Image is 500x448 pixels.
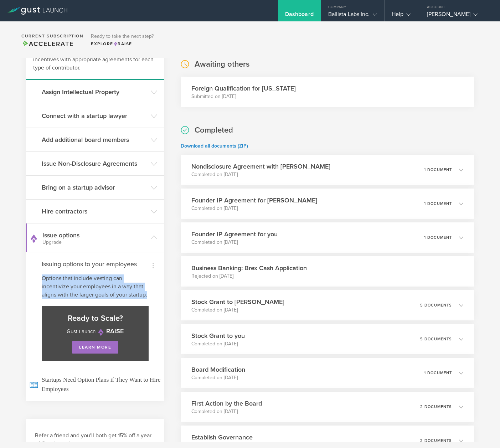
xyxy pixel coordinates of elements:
p: 5 documents [420,337,452,341]
p: Completed on [DATE] [191,239,278,246]
a: learn more [72,341,118,354]
div: Help [392,11,411,21]
p: Completed on [DATE] [191,307,284,314]
div: [PERSON_NAME] [427,11,488,21]
p: 1 document [424,168,452,172]
span: Startups Need Option Plans if They Want to Hire Employees [30,368,161,401]
h3: Stock Grant to [PERSON_NAME] [191,297,284,307]
p: Completed on [DATE] [191,205,317,212]
small: Upgrade [42,240,147,245]
h3: Refer a friend and you'll both get 15% off a year of Gust Launch. [35,432,155,448]
h3: Bring on a startup advisor [42,183,147,192]
p: 5 documents [420,303,452,307]
h3: Establish Governance [191,433,253,442]
span: Accelerate [21,40,73,48]
p: 1 document [424,202,452,206]
h3: First Action by the Board [191,399,262,408]
h3: Foreign Qualification for [US_STATE] [191,84,296,93]
span: Raise [113,41,132,46]
h3: Issue Non-Disclosure Agreements [42,159,147,168]
h3: Board Modification [191,365,245,374]
p: Options that include vesting can incentivize your employees in a way that aligns with the larger ... [42,274,149,299]
div: Dashboard [285,11,314,21]
a: Startups Need Option Plans if They Want to Hire Employees [26,368,164,401]
h3: Hire contractors [42,207,147,216]
h3: Business Banking: Brex Cash Application [191,263,307,273]
h3: Assign Intellectual Property [42,87,147,97]
p: Gust Launch [49,327,141,336]
h3: Ready to Scale? [49,313,141,324]
h3: Founder IP Agreement for [PERSON_NAME] [191,196,317,205]
h2: Completed [195,125,233,135]
p: Submitted on [DATE] [191,93,296,100]
h3: Stock Grant to you [191,331,245,340]
h3: Connect with a startup lawyer [42,111,147,120]
h4: Issuing options to your employees [42,259,149,269]
div: Ballista Labs Inc. [328,11,377,21]
a: Download all documents (ZIP) [181,143,248,149]
strong: RAISE [106,327,124,335]
h3: Ready to take the next step? [91,34,154,39]
p: Completed on [DATE] [191,408,262,415]
h3: Nondisclosure Agreement with [PERSON_NAME] [191,162,330,171]
p: 1 document [424,236,452,240]
h3: Founder IP Agreement for you [191,230,278,239]
p: Completed on [DATE] [191,374,245,381]
h3: Issue options [42,231,147,245]
p: Completed on [DATE] [191,340,245,347]
p: Rejected on [DATE] [191,273,307,280]
h3: Add additional board members [42,135,147,144]
p: 2 documents [420,439,452,443]
div: Ready to take the next step?ExploreRaise [87,29,157,51]
p: 1 document [424,371,452,375]
h2: Current Subscription [21,34,83,38]
h2: Awaiting others [195,59,249,69]
p: Completed on [DATE] [191,171,330,178]
div: Explore [91,41,154,47]
p: 2 documents [420,405,452,409]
